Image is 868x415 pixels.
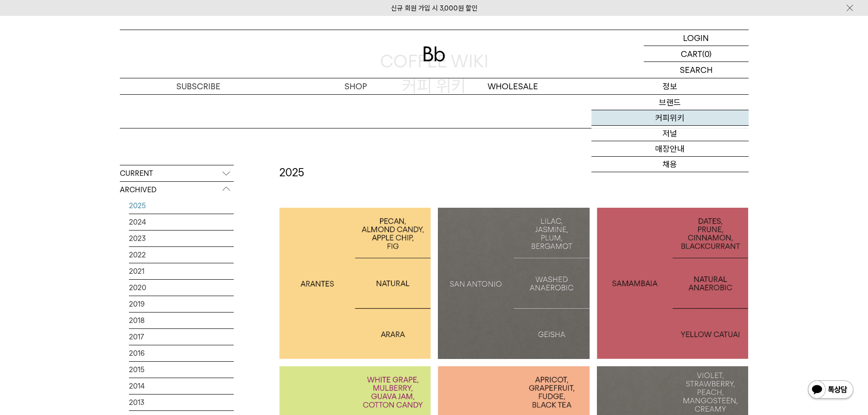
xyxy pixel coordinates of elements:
[120,78,277,94] a: SUBSCRIBE
[129,313,234,328] a: 2018
[129,378,234,394] a: 2014
[129,247,234,263] a: 2022
[129,280,234,296] a: 2020
[438,208,590,359] a: 산 안토니오: 게이샤SAN ANTONIO: GEISHA
[591,126,749,141] a: 저널
[129,362,234,378] a: 2015
[591,141,749,157] a: 매장안내
[129,214,234,230] a: 2024
[129,329,234,345] a: 2017
[120,165,234,182] p: CURRENT
[129,395,234,410] a: 2013
[129,198,234,214] a: 2025
[644,30,749,46] a: LOGIN
[434,78,591,94] p: WHOLESALE
[683,30,709,46] p: LOGIN
[423,46,445,61] img: 로고
[129,231,234,246] a: 2023
[391,4,478,12] a: 신규 회원 가입 시 3,000원 할인
[644,46,749,62] a: CART (0)
[591,110,749,126] a: 커피위키
[591,157,749,172] a: 채용
[680,62,713,78] p: SEARCH
[591,78,749,94] p: 정보
[681,46,702,61] p: CART
[591,95,749,110] a: 브랜드
[807,379,854,401] img: 카카오톡 채널 1:1 채팅 버튼
[277,78,434,94] a: SHOP
[129,263,234,279] a: 2021
[279,208,431,359] a: 브라질 아란치스BRAZIL ARANTES
[597,208,749,359] a: 브라질 사맘바이아BRAZIL SAMAMBAIA
[279,165,749,180] h2: 2025
[120,182,234,198] p: ARCHIVED
[129,345,234,361] a: 2016
[129,296,234,312] a: 2019
[702,46,712,61] p: (0)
